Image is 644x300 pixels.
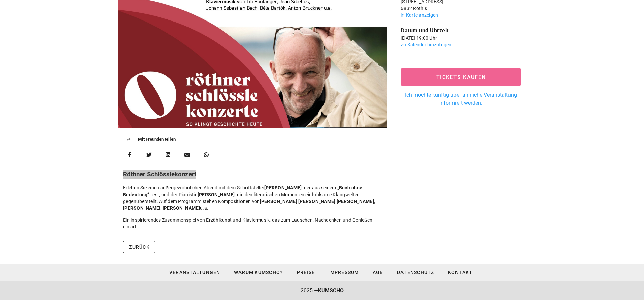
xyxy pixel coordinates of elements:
[397,270,434,275] span: Datenschutz
[198,192,235,197] strong: [PERSON_NAME]
[169,270,220,275] span: Veranstaltungen
[409,74,513,80] span: Tickets kaufen
[401,27,521,35] div: Datum und Uhrzeit
[401,12,438,18] a: in Karte anzeigen
[323,266,364,278] a: Impressum
[367,266,389,278] a: AGB
[401,42,452,47] a: zu Kalender hinzufügen
[391,266,440,278] a: Datenschutz
[372,270,383,275] span: AGB
[123,241,155,253] a: zurück
[228,266,288,278] a: Warum KUMSCHO?
[118,128,387,145] h5: Mit Freunden teilen
[401,68,521,86] button: Tickets kaufen
[442,266,478,278] a: Kontakt
[296,270,315,275] span: Preise
[234,270,283,275] span: Warum KUMSCHO?
[123,170,382,179] h3: Röthner Schlösslekonzert
[328,270,359,275] span: Impressum
[129,244,150,250] span: zurück
[401,91,521,107] a: Ich möchte künftig über ähnliche Veranstaltung informiert werden.
[291,266,320,278] a: Preise
[318,287,344,294] strong: KUMSCHO
[123,217,382,230] p: Ein inspirierendes Zusammenspiel von Erzählkunst und Klaviermusik, das zum Lauschen, Nachdenken u...
[164,266,226,278] a: Veranstaltungen
[401,35,521,41] div: [DATE] 19:00 Uhr
[123,184,382,211] p: Erleben Sie einen außergewöhnlichen Abend mit dem Schriftsteller , der aus seinem „ “ liest, und ...
[264,185,302,190] strong: [PERSON_NAME]
[448,270,473,275] span: Kontakt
